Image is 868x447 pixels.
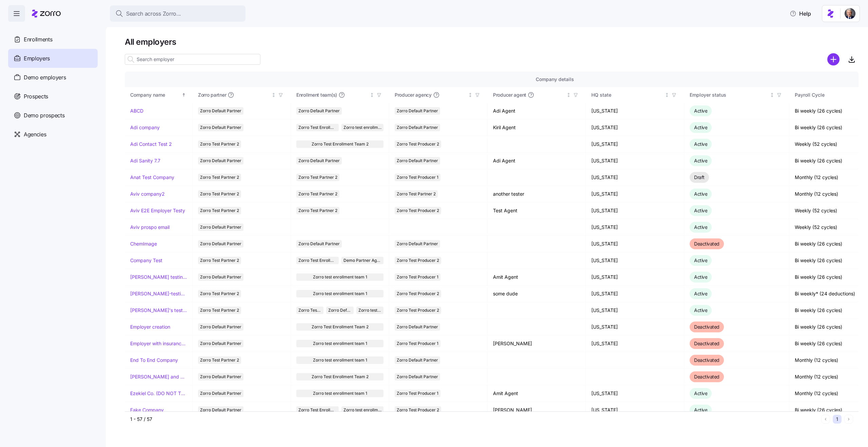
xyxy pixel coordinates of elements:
span: Zorro test enrollment team 1 [343,406,382,414]
div: Not sorted [665,93,669,97]
span: Zorro Default Partner [200,157,241,164]
button: Previous page [821,415,830,424]
div: HQ state [591,91,663,99]
span: Zorro Test Enrollment Team 2 [298,406,337,414]
td: another tester [488,186,586,202]
td: [US_STATE] [586,202,684,219]
span: Zorro Test Producer 2 [397,140,439,148]
a: End To End Company [130,357,178,364]
span: Demo employers [24,73,66,82]
span: Zorro Test Producer 2 [397,257,439,264]
span: Deactivated [694,341,719,346]
span: Search across Zorro... [126,9,181,18]
span: Deactivated [694,357,719,363]
span: Employers [24,54,50,63]
th: Producer agencyNot sorted [389,87,488,103]
input: Search employer [125,54,260,65]
a: ChemImage [130,240,157,247]
a: Enrollments [8,30,98,49]
span: Zorro Test Producer 2 [397,290,439,297]
span: Zorro Test Enrollment Team 2 [298,307,321,314]
span: Zorro Default Partner [200,340,241,347]
span: Deactivated [694,374,719,380]
td: Amit Agent [488,385,586,402]
span: Active [694,124,707,130]
a: Fake Company [130,407,164,413]
span: Zorro Test Partner 2 [200,356,239,364]
td: [US_STATE] [586,335,684,352]
span: Zorro partner [198,92,226,98]
span: Zorro Test Enrollment Team 2 [312,323,369,331]
span: Zorro test enrollment team 1 [313,390,367,397]
span: Zorro Test Enrollment Team 2 [312,140,369,148]
span: Zorro Test Producer 1 [397,273,438,281]
span: Zorro Test Partner 2 [200,190,239,198]
span: Active [694,257,707,263]
span: Producer agency [395,92,432,98]
span: Help [790,9,811,18]
span: Zorro Test Enrollment Team 2 [298,124,337,131]
td: Test Agent [488,202,586,219]
td: Kiril Agent [488,119,586,136]
a: [PERSON_NAME] testing recording [130,274,187,280]
span: Active [694,390,707,396]
span: Zorro Test Partner 2 [298,207,337,214]
button: Search across Zorro... [110,5,245,22]
th: Producer agentNot sorted [488,87,586,103]
span: Active [694,108,707,114]
span: Zorro test enrollment team 1 [358,307,381,314]
span: Zorro Default Partner [397,124,438,131]
a: Aviv prospo email [130,224,170,231]
a: Demo prospects [8,106,98,125]
span: Zorro Test Partner 2 [200,174,239,181]
span: Zorro Default Partner [200,323,241,331]
span: Deactivated [694,241,719,247]
span: Zorro test enrollment team 1 [313,290,367,297]
th: Company nameSorted ascending [125,87,193,103]
a: Employer creation [130,324,170,330]
span: Zorro Default Partner [298,157,340,164]
div: Employer status [690,91,768,99]
span: Zorro Default Partner [200,107,241,115]
span: Draft [694,174,705,180]
span: Zorro Test Enrollment Team 2 [298,257,337,264]
td: [US_STATE] [586,169,684,186]
span: Active [694,224,707,230]
span: Zorro Default Partner [397,356,438,364]
a: Demo employers [8,68,98,87]
span: Zorro Test Producer 2 [397,207,439,214]
td: Adi Agent [488,103,586,119]
td: some dude [488,286,586,302]
div: 1 - 57 / 57 [130,416,818,423]
a: Prospects [8,87,98,106]
td: Amit Agent [488,269,586,286]
a: ABCD [130,108,143,114]
span: Zorro Test Partner 2 [200,290,239,297]
td: [US_STATE] [586,385,684,402]
span: Zorro Default Partner [200,240,241,248]
a: Adi Contact Test 2 [130,141,172,148]
td: [US_STATE] [586,186,684,202]
span: Zorro Default Partner [328,307,351,314]
button: Help [784,7,816,20]
a: Employer with insurance problems [130,340,187,347]
div: Not sorted [770,93,774,97]
div: Not sorted [271,93,276,97]
img: 1dcb4e5d-e04d-4770-96a8-8d8f6ece5bdc-1719926415027.jpeg [845,8,855,19]
h1: All employers [125,37,859,47]
span: Zorro Default Partner [397,157,438,164]
span: Prospects [24,92,48,101]
div: Not sorted [370,93,374,97]
span: Zorro Test Partner 2 [298,190,337,198]
a: [PERSON_NAME]'s test account [130,307,187,314]
span: Zorro Default Partner [397,323,438,331]
td: [US_STATE] [586,136,684,153]
td: [PERSON_NAME] [488,335,586,352]
td: [US_STATE] [586,402,684,419]
a: Agencies [8,125,98,144]
span: Zorro Test Partner 2 [200,257,239,264]
span: Active [694,291,707,296]
span: Zorro Default Partner [200,390,241,397]
div: Company name [130,91,180,99]
td: [US_STATE] [586,302,684,319]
